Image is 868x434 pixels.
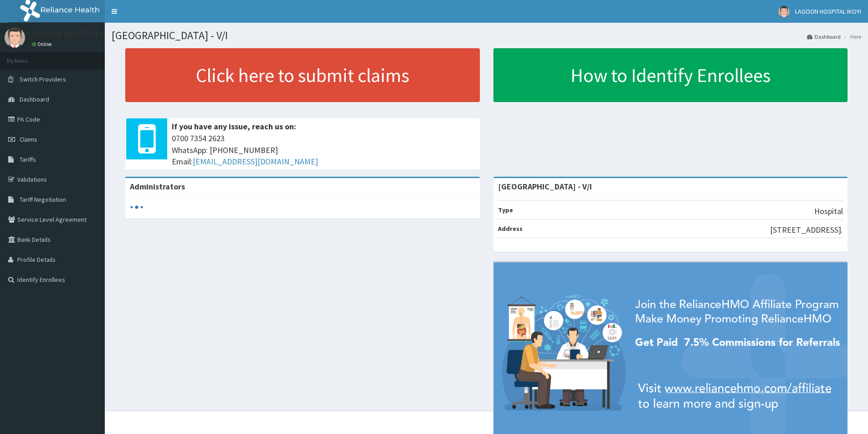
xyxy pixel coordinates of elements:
span: Tariffs [20,155,36,163]
span: LAGOON HOSPITAL IKOYI [795,7,861,15]
b: Administrators [130,181,185,192]
b: Address [498,225,523,233]
img: User Image [5,27,25,48]
span: Dashboard [20,95,49,103]
strong: [GEOGRAPHIC_DATA] - V/I [498,181,592,192]
p: [STREET_ADDRESS]. [770,224,843,236]
li: Here [842,33,861,41]
a: Click here to submit claims [125,48,480,102]
span: Tariff Negotiation [20,195,66,204]
p: Hospital [814,205,843,217]
a: Online [32,41,54,47]
a: Dashboard [807,33,841,41]
img: User Image [778,6,790,17]
b: Type [498,206,513,214]
a: [EMAIL_ADDRESS][DOMAIN_NAME] [193,156,318,167]
p: LAGOON HOSPITAL IKOYI [32,30,120,38]
h1: [GEOGRAPHIC_DATA] - V/I [112,30,861,41]
span: Claims [20,135,37,143]
a: How to Identify Enrollees [493,48,848,102]
b: If you have any issue, reach us on: [172,121,296,132]
span: 0700 7354 2623 WhatsApp: [PHONE_NUMBER] Email: [172,133,475,168]
svg: audio-loading [130,200,144,214]
span: Switch Providers [20,75,66,83]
